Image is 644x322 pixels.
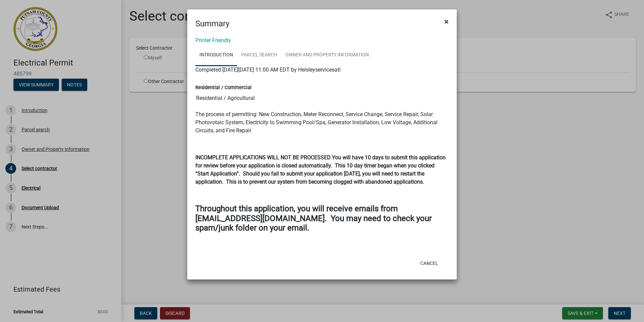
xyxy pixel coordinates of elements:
[281,45,373,66] a: Owner and Property Information
[444,17,449,26] span: ×
[195,154,331,161] strong: INCOMPLETE APPLICATIONS WILL NOT BE PROCESSED
[195,66,341,73] span: Completed [DATE][DATE] 11:00 AM EDT by Heisleyservicesatl
[439,12,454,31] button: Close
[195,154,449,186] p: .
[195,110,449,135] p: The process of permitting: New Construction, Meter Reconnect, Service Change, Service Repair, Sol...
[195,37,231,44] a: Printer Friendly
[195,204,432,233] strong: Throughout this application, you will receive emails from [EMAIL_ADDRESS][DOMAIN_NAME]. You may n...
[237,45,281,66] a: Parcel search
[195,85,252,90] label: Residential / Commercial
[195,45,237,66] a: Introduction
[415,257,444,269] button: Cancel
[195,18,229,30] h4: Summary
